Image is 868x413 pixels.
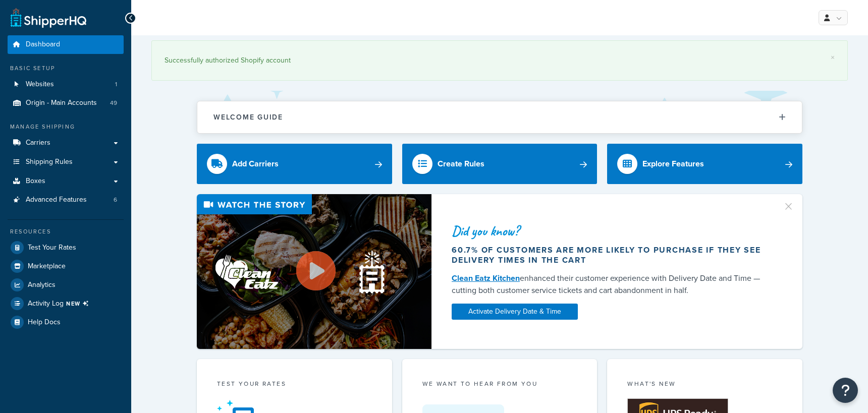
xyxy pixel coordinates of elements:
a: Explore Features [607,144,802,184]
a: Help Docs [8,313,124,331]
div: Resources [8,227,124,236]
a: Advanced Features6 [8,191,124,209]
span: Boxes [26,177,45,186]
div: Explore Features [642,157,704,171]
div: Create Rules [438,157,484,171]
li: [object Object] [8,294,124,313]
span: Dashboard [26,40,60,49]
a: Activate Delivery Date & Time [452,304,578,320]
a: Activity LogNEW [8,294,124,313]
button: Welcome Guide [197,101,802,133]
a: Test Your Rates [8,239,124,257]
span: Shipping Rules [26,158,73,166]
span: Advanced Features [26,196,87,204]
a: Shipping Rules [8,153,124,171]
h2: Welcome Guide [213,113,283,121]
div: Manage Shipping [8,123,124,131]
div: What's New [627,379,782,391]
a: Boxes [8,172,124,191]
a: Origin - Main Accounts49 [8,94,124,112]
span: Test Your Rates [28,244,76,252]
div: 60.7% of customers are more likely to purchase if they see delivery times in the cart [452,245,771,265]
span: Origin - Main Accounts [26,99,97,107]
span: 49 [110,99,117,107]
div: Basic Setup [8,64,124,73]
div: Successfully authorized Shopify account [165,53,835,68]
span: Help Docs [28,318,61,327]
a: Carriers [8,134,124,152]
span: Marketplace [28,262,66,271]
div: Did you know? [452,224,771,238]
a: Add Carriers [197,144,392,184]
button: Open Resource Center [833,378,858,403]
div: enhanced their customer experience with Delivery Date and Time — cutting both customer service ti... [452,272,771,297]
span: Activity Log [28,297,93,310]
span: Websites [26,80,54,89]
li: Advanced Features [8,191,124,209]
span: 6 [114,196,117,204]
a: Websites1 [8,75,124,94]
a: × [831,53,835,62]
a: Analytics [8,276,124,294]
li: Origin - Main Accounts [8,94,124,112]
a: Create Rules [402,144,598,184]
a: Clean Eatz Kitchen [452,272,520,284]
span: 1 [115,80,117,89]
span: Carriers [26,139,50,147]
img: Video thumbnail [197,194,431,349]
div: Add Carriers [232,157,279,171]
p: we want to hear from you [422,379,577,388]
li: Websites [8,75,124,94]
a: Marketplace [8,257,124,275]
span: Analytics [28,281,56,289]
span: NEW [66,300,93,308]
div: Test your rates [217,379,372,391]
a: Dashboard [8,35,124,54]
